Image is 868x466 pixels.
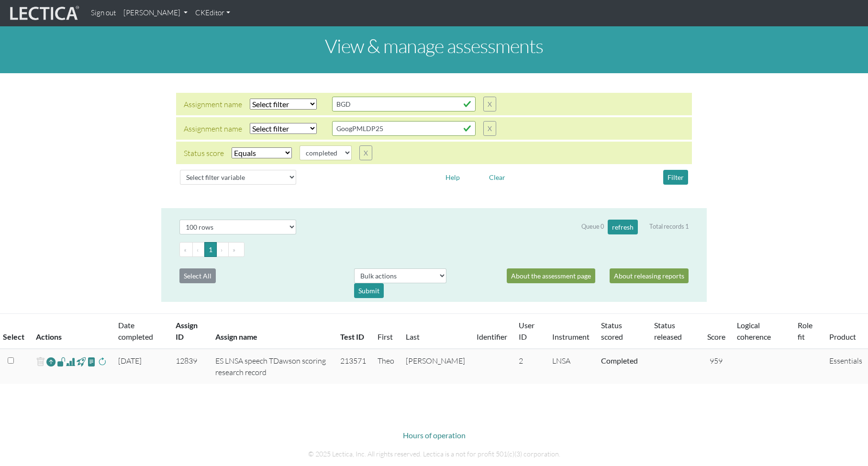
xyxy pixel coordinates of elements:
[120,4,191,22] a: [PERSON_NAME]
[608,220,638,234] button: refresh
[184,123,242,134] div: Assignment name
[46,355,56,369] a: Reopen
[36,355,45,369] span: delete
[406,332,420,341] a: Last
[210,349,335,384] td: ES LNSA speech TDawson scoring research record
[118,321,153,341] a: Date completed
[552,332,590,341] a: Instrument
[334,349,372,384] td: 213571
[87,356,96,367] span: view
[546,349,595,384] td: LNSA
[663,170,688,185] button: Filter
[210,314,335,349] th: Assign name
[168,449,700,459] p: © 2025 Lectica, Inc. All rights reserved. Lectica is a not for profit 501(c)(3) corporation.
[737,321,771,341] a: Logical coherence
[334,314,372,349] th: Test ID
[710,356,723,366] span: 959
[77,356,86,367] span: view
[707,332,725,341] a: Score
[372,349,400,384] td: Theo
[170,314,209,349] th: Assign ID
[204,242,217,257] button: Go to page 1
[8,4,79,22] img: lecticalive
[191,4,234,22] a: CKEditor
[184,99,242,110] div: Assignment name
[30,314,112,349] th: Actions
[441,172,464,181] a: Help
[184,147,224,159] div: Status score
[441,170,464,185] button: Help
[513,349,546,384] td: 2
[170,349,209,384] td: 12839
[485,170,510,185] button: Clear
[66,356,75,367] span: Analyst score
[610,268,689,283] a: About releasing reports
[378,332,393,341] a: First
[581,220,689,234] div: Queue 0 Total records 1
[477,332,507,341] a: Identifier
[798,321,812,341] a: Role fit
[403,431,466,440] a: Hours of operation
[823,349,868,384] td: Essentials
[400,349,471,384] td: [PERSON_NAME]
[179,268,216,283] button: Select All
[483,121,496,136] button: X
[601,356,638,365] a: Completed = assessment has been completed; CS scored = assessment has been CLAS scored; LS scored...
[519,321,534,341] a: User ID
[359,145,372,160] button: X
[483,97,496,111] button: X
[179,242,689,257] ul: Pagination
[601,321,623,341] a: Status scored
[112,349,170,384] td: [DATE]
[87,4,120,22] a: Sign out
[98,356,107,367] span: rescore
[354,283,384,298] div: Submit
[57,356,66,367] span: view
[507,268,595,283] a: About the assessment page
[654,321,682,341] a: Status released
[829,332,856,341] a: Product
